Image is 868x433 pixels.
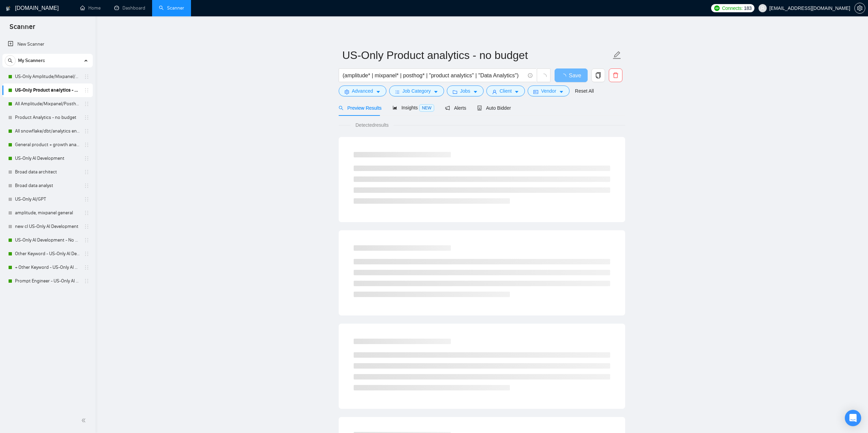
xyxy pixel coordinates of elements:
[84,265,89,270] span: holder
[447,86,484,96] button: folderJobscaret-down
[514,89,519,94] span: caret-down
[84,251,89,257] span: holder
[460,87,470,95] span: Jobs
[84,156,89,161] span: holder
[714,5,720,11] img: upwork-logo.png
[15,124,80,138] a: All snowflake/dbt/analytics engineer
[8,37,87,51] a: New Scanner
[854,5,865,11] a: setting
[419,104,434,112] span: NEW
[84,278,89,284] span: holder
[84,74,89,79] span: holder
[15,152,80,165] a: US-Only AI Development
[855,5,865,11] span: setting
[591,68,605,82] button: copy
[559,89,564,94] span: caret-down
[376,89,381,94] span: caret-down
[854,3,865,14] button: setting
[6,3,11,14] img: logo
[15,70,80,83] a: US-Only Amplitude/Mixpanel/Posthog Product Analytics
[84,88,89,93] span: holder
[613,51,621,60] span: edit
[15,247,80,261] a: Other Keyword - US-Only AI Development
[15,165,80,179] a: Broad data architect
[84,183,89,188] span: holder
[533,89,538,94] span: idcard
[555,68,588,82] button: Save
[453,89,457,94] span: folder
[528,73,532,78] span: info-circle
[84,101,89,107] span: holder
[342,47,611,64] input: Scanner name...
[609,72,622,78] span: delete
[4,22,41,36] span: Scanner
[609,68,622,82] button: delete
[393,105,434,110] span: Insights
[352,87,373,95] span: Advanced
[15,274,80,288] a: Prompt Engineer - US-Only AI Development
[473,89,478,94] span: caret-down
[114,5,145,11] a: dashboardDashboard
[18,54,45,67] span: My Scanners
[159,5,184,11] a: searchScanner
[2,54,93,288] li: My Scanners
[15,97,80,111] a: All Amplitude/Mixpanel/Posthog Product Analytics
[84,224,89,229] span: holder
[84,142,89,148] span: holder
[845,410,861,426] div: Open Intercom Messenger
[445,106,450,110] span: notification
[541,74,547,80] span: loading
[2,37,93,51] li: New Scanner
[402,87,431,95] span: Job Category
[84,197,89,202] span: holder
[492,89,497,94] span: user
[5,55,16,66] button: search
[393,105,397,110] span: area-chart
[339,86,386,96] button: settingAdvancedcaret-down
[15,192,80,206] a: US-Only AI/GPT
[744,4,751,12] span: 183
[433,89,438,94] span: caret-down
[15,261,80,274] a: + Other Keyword - US-Only AI Development
[84,169,89,175] span: holder
[592,72,605,78] span: copy
[84,210,89,216] span: holder
[81,417,88,424] span: double-left
[722,4,742,12] span: Connects:
[500,87,512,95] span: Client
[486,86,525,96] button: userClientcaret-down
[561,74,569,79] span: loading
[343,71,525,80] input: Search Freelance Jobs...
[15,206,80,220] a: amplitude, mixpanel general
[477,106,482,110] span: robot
[15,83,80,97] a: US-Only Product analytics - no budget
[477,105,511,111] span: Auto Bidder
[569,71,581,80] span: Save
[15,233,80,247] a: US-Only AI Development - No budget
[15,138,80,152] a: General product + growth analytics
[15,220,80,233] a: new cl US-Only AI Development
[84,115,89,120] span: holder
[395,89,400,94] span: bars
[351,121,393,129] span: Detected results
[760,6,765,11] span: user
[15,111,80,124] a: Product Analytics - no budget
[528,86,569,96] button: idcardVendorcaret-down
[445,105,466,111] span: Alerts
[541,87,556,95] span: Vendor
[84,237,89,243] span: holder
[339,106,343,110] span: search
[339,105,382,111] span: Preview Results
[15,179,80,192] a: Broad data analyst
[575,87,594,95] a: Reset All
[344,89,349,94] span: setting
[84,128,89,134] span: holder
[389,86,444,96] button: barsJob Categorycaret-down
[5,58,15,63] span: search
[80,5,101,11] a: homeHome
